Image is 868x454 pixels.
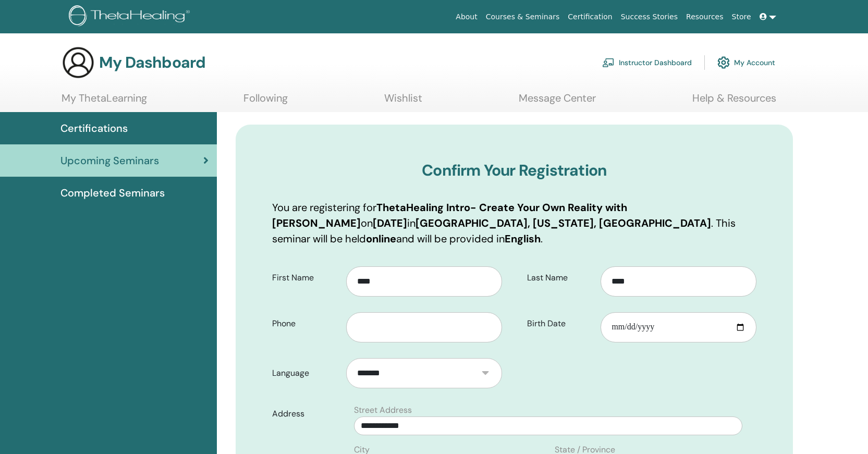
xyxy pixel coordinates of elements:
[415,216,711,230] b: [GEOGRAPHIC_DATA], [US_STATE], [GEOGRAPHIC_DATA]
[728,7,755,27] a: Store
[69,5,193,29] img: logo.png
[243,92,288,112] a: Following
[692,92,776,112] a: Help & Resources
[354,404,412,416] label: Street Address
[505,232,541,246] b: English
[602,51,692,74] a: Instructor Dashboard
[264,268,346,288] label: First Name
[272,200,756,247] p: You are registering for on in . This seminar will be held and will be provided in .
[384,92,422,112] a: Wishlist
[373,216,407,230] b: [DATE]
[717,51,775,74] a: My Account
[264,404,348,424] label: Address
[60,120,128,136] span: Certifications
[602,58,615,67] img: chalkboard-teacher.svg
[264,314,346,334] label: Phone
[519,92,596,112] a: Message Center
[60,153,159,168] span: Upcoming Seminars
[272,161,756,180] h3: Confirm Your Registration
[366,232,396,246] b: online
[617,7,682,27] a: Success Stories
[519,268,601,288] label: Last Name
[564,7,616,27] a: Certification
[519,314,601,334] label: Birth Date
[60,185,165,201] span: Completed Seminars
[451,7,481,27] a: About
[99,53,205,72] h3: My Dashboard
[717,54,730,71] img: cog.svg
[62,46,95,79] img: generic-user-icon.jpg
[62,92,147,112] a: My ThetaLearning
[272,201,627,230] b: ThetaHealing Intro- Create Your Own Reality with [PERSON_NAME]
[482,7,564,27] a: Courses & Seminars
[264,363,346,383] label: Language
[682,7,728,27] a: Resources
